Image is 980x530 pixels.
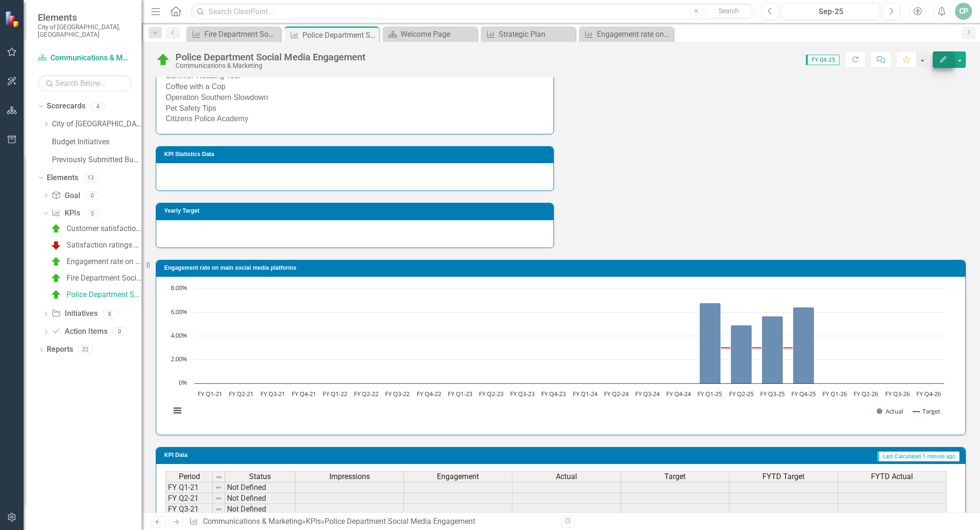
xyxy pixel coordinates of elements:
img: Below Plan [50,240,62,251]
td: Not Defined [225,482,295,493]
span: Period [179,472,200,481]
span: Actual [556,472,577,481]
text: FY Q1-23 [448,389,472,398]
span: Search [719,7,739,15]
button: CP [955,3,972,20]
span: FYTD Target [762,472,804,481]
img: 8DAGhfEEPCf229AAAAAElFTkSuQmCC [215,484,222,491]
text: FY Q4-22 [417,389,441,398]
text: 8.00% [171,283,187,292]
text: FY Q4-23 [541,389,566,398]
div: Police Department Social Media Engagement [325,517,475,526]
div: 8 [102,310,117,318]
td: FY Q1-21 [166,482,213,493]
text: 4.00% [171,331,187,340]
text: 2.00% [171,355,187,363]
a: KPIs [51,208,80,219]
td: Not Defined [225,504,295,515]
path: FY Q3-25, 5.67442004. Actual. [762,316,783,383]
text: FY Q3-25 [760,389,785,398]
input: Search Below... [38,75,132,91]
text: FY Q4-25 [791,389,816,398]
text: FY Q3-24 [635,389,660,398]
button: Sep-25 [782,3,880,20]
span: Last Calculated 1 minute ago [877,451,960,462]
a: Reports [47,344,73,355]
text: FY Q3-22 [385,389,410,398]
div: 4 [90,102,105,110]
text: 0% [179,378,187,387]
img: On Target [50,289,62,300]
button: Show Target [913,407,940,415]
img: 8DAGhfEEPCf229AAAAAElFTkSuQmCC [215,505,222,513]
div: Customer satisfaction with communications (Internal Survey) [67,224,142,233]
text: FY Q1-24 [573,389,598,398]
div: 13 [83,174,98,182]
div: Police Department Social Media Engagement [67,290,142,299]
span: Operation Southern Slowdown [166,93,268,101]
button: View chart menu, Chart [171,404,184,417]
text: FY Q4-24 [666,389,691,398]
span: FYTD Actual [871,472,913,481]
a: Initiatives [51,308,97,319]
span: Impressions [329,472,370,481]
span: Engagement [437,472,479,481]
input: Search ClearPoint... [191,3,754,20]
a: Strategic Plan [483,28,573,40]
a: Engagement rate on city social media platforms [48,254,142,269]
text: FY Q3-26 [885,389,910,398]
svg: Interactive chart [166,284,949,425]
h3: Yearly Target [164,208,549,214]
text: FY Q1-26 [822,389,847,398]
a: Welcome Page [385,28,475,40]
a: Action Items [51,326,107,337]
a: Fire Department Social Media Engagement [189,28,278,40]
span: Pet Safety Tips [166,104,217,112]
div: » » [189,516,553,527]
text: FY Q3-21 [260,389,285,398]
div: Engagement rate on city social media platforms [67,257,142,266]
small: City of [GEOGRAPHIC_DATA], [GEOGRAPHIC_DATA] [38,23,132,39]
div: Chart. Highcharts interactive chart. [166,284,956,425]
text: FY Q2-24 [604,389,629,398]
text: FY Q2-26 [854,389,878,398]
div: 0 [85,191,100,199]
button: Search [705,5,752,18]
a: Elements [47,173,78,183]
div: 22 [78,346,93,354]
div: Welcome Page [401,28,475,40]
img: 8DAGhfEEPCf229AAAAAElFTkSuQmCC [215,473,223,481]
a: Scorecards [47,101,85,112]
a: Engagement rate on city social media platforms [581,28,671,40]
text: FY Q2-25 [729,389,754,398]
a: City of [GEOGRAPHIC_DATA] [52,119,142,130]
img: On Target [50,256,62,267]
h3: KPI Statistics Data [164,151,549,157]
text: FY Q1-21 [198,389,222,398]
div: 0 [112,328,127,336]
a: Customer satisfaction with communications (Internal Survey) [48,221,142,236]
td: FY Q3-21 [166,504,213,515]
td: Not Defined [225,493,295,504]
div: Engagement rate on city social media platforms [597,28,671,40]
div: Satisfaction ratings with City communications (Res. & Biz Surveys) [67,241,142,249]
div: Communications & Marketing [176,62,366,69]
div: Strategic Plan [499,28,573,40]
h3: KPI Data [164,452,338,458]
span: Elements [38,12,132,23]
a: Communications & Marketing [38,53,132,64]
a: Budget Initiatives [52,137,142,148]
td: FY Q2-21 [166,493,213,504]
div: Fire Department Social Media Engagement [204,28,278,40]
text: FY Q4-26 [916,389,941,398]
h3: Engagement rate on main social media platforms [164,265,961,271]
path: FY Q1-25, 6.80073023. Actual. [700,303,721,383]
span: Citizens Police Academy [166,115,248,123]
img: On Target [50,223,62,234]
img: On Target [50,273,62,284]
path: FY Q2-25, 4.90118218. Actual. [731,325,752,383]
div: Fire Department Social Media Engagement [67,274,142,282]
a: KPIs [306,517,321,526]
div: 5 [85,209,100,217]
img: ClearPoint Strategy [5,10,21,27]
